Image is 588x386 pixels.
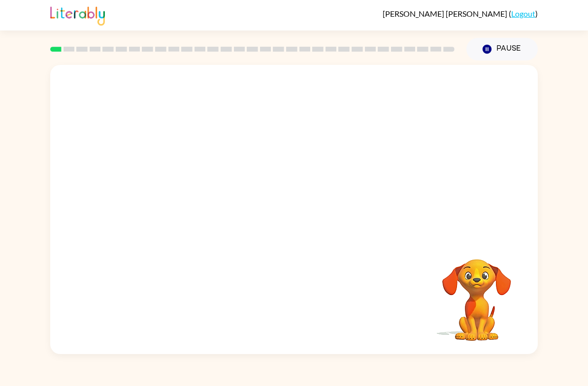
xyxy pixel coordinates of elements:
a: Logout [511,9,535,18]
div: ( ) [383,9,538,18]
button: Pause [466,38,538,60]
span: [PERSON_NAME] [PERSON_NAME] [383,9,509,18]
video: Your browser must support playing .mp4 files to use Literably. Please try using another browser. [427,244,526,342]
img: Literably [50,4,105,26]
